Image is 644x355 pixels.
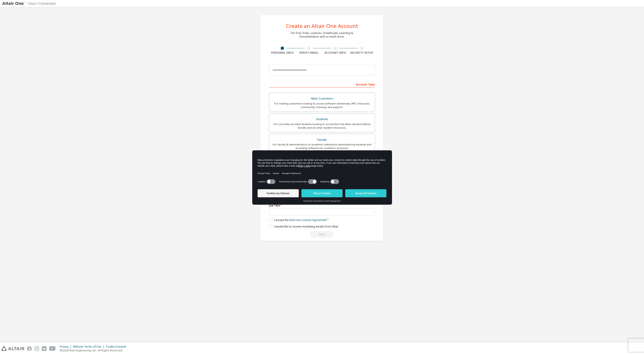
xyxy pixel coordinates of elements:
div: Security Setup [349,51,375,55]
div: Students [272,116,372,122]
img: youtube.svg [49,346,56,351]
div: Account Type [269,81,375,88]
div: Personal Info [269,51,296,55]
a: End-User License Agreement [289,218,326,222]
div: Create an Altair One Account [286,23,358,29]
p: © 2025 Altair Engineering, Inc. All Rights Reserved. [60,349,129,352]
div: Altair Customers [272,96,372,102]
div: Website Terms of Use [73,345,106,349]
label: I accept the [269,218,326,222]
div: For Free Trials, Licenses, Downloads, Learning & Documentation and so much more. [291,31,353,38]
div: For currently enrolled students looking to access the free Altair Student Edition bundle and all ... [272,122,372,130]
img: instagram.svg [34,346,39,351]
div: Verify Email [296,51,322,55]
img: Altair One [2,1,58,6]
div: For faculty & administrators of academic institutions administering students and accessing softwa... [272,143,372,150]
div: Privacy [60,345,73,349]
div: Read and acccept EULA to continue [269,231,375,238]
label: Job Title [269,204,375,207]
div: For existing customers looking to access software downloads, HPC resources, community, trainings ... [272,102,372,109]
div: Cookie Consent [106,345,129,349]
div: Faculty [272,137,372,143]
label: I would like to receive marketing emails from Altair [269,225,339,228]
div: Account Info [322,51,349,55]
img: linkedin.svg [42,346,47,351]
img: facebook.svg [27,346,32,351]
img: altair_logo.svg [1,346,24,351]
